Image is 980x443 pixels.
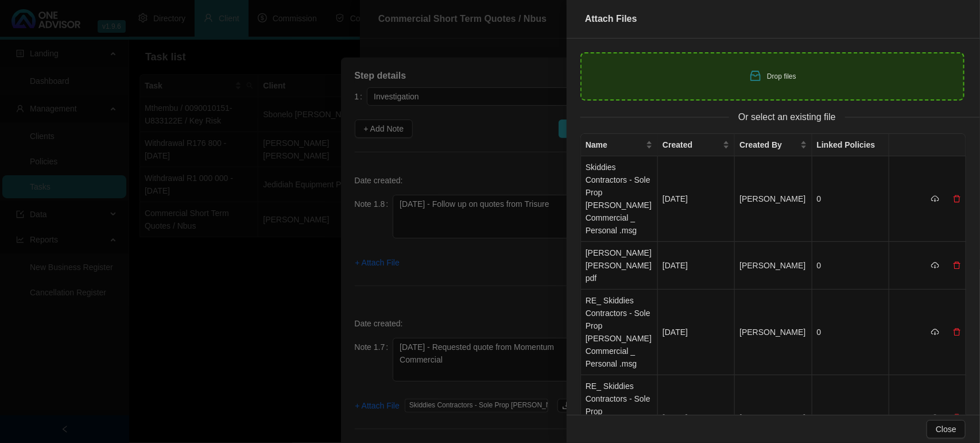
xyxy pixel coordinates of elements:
span: delete [953,261,961,269]
td: [PERSON_NAME] [PERSON_NAME]pdf [581,242,658,290]
td: [DATE] [658,290,735,375]
span: delete [953,328,961,336]
td: 0 [812,290,889,375]
th: Created [658,134,735,156]
button: Close [927,420,966,438]
td: [DATE] [658,156,735,242]
td: 0 [812,156,889,242]
span: Created [663,138,721,151]
span: Close [936,423,956,436]
span: Or select an existing file [729,110,845,124]
td: Skiddies Contractors - Sole Prop [PERSON_NAME] Commercial _ Personal .msg [581,156,658,242]
span: [PERSON_NAME] [739,261,805,270]
th: Created By [735,134,812,156]
span: [PERSON_NAME] [739,194,805,203]
span: cloud-download [931,414,939,422]
span: cloud-download [931,328,939,336]
span: delete [953,195,961,203]
span: [PERSON_NAME] [739,413,805,422]
span: delete [953,414,961,422]
span: [PERSON_NAME] [739,328,805,337]
span: Name [586,138,644,151]
th: Name [581,134,658,156]
span: inbox [749,69,762,83]
span: cloud-download [931,195,939,203]
span: Drop files [767,72,796,80]
td: RE_ Skiddies Contractors - Sole Prop [PERSON_NAME] Commercial _ Personal .msg [581,290,658,375]
span: cloud-download [931,261,939,269]
span: Attach Files [585,14,637,24]
th: Linked Policies [812,134,889,156]
span: Created By [739,138,797,151]
td: [DATE] [658,242,735,290]
td: 0 [812,242,889,290]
